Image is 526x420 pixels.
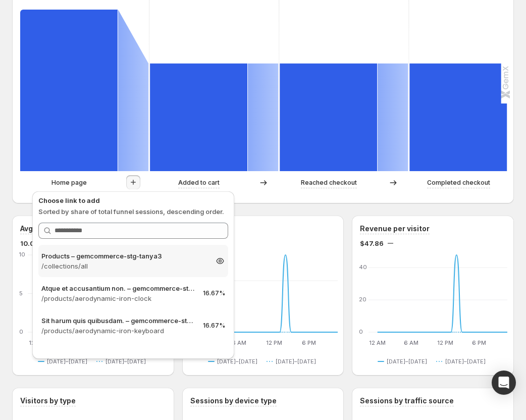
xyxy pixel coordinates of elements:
span: 10.00s [20,238,43,248]
text: 6 AM [404,339,419,346]
h3: Revenue per visitor [360,224,430,234]
text: 6 PM [472,339,486,346]
span: [DATE]–[DATE] [445,357,486,365]
p: Atque et accusantium non. – gemcommerce-stg-tanya3 [41,283,195,293]
path: Added to cart: 4 [150,64,247,171]
button: [DATE]–[DATE] [378,355,431,367]
text: 12 PM [437,339,453,346]
span: [DATE]–[DATE] [387,357,427,365]
h3: Avg time on page [20,224,80,234]
p: Products – gemcommerce-stg-tanya3 [41,251,207,261]
text: 40 [359,264,367,271]
p: 16.67% [203,322,225,330]
path: Reached checkout: 4 [280,64,377,171]
p: Reached checkout [301,178,357,188]
p: Sit harum quis quibusdam. – gemcommerce-stg-tanya3 [41,316,195,326]
button: [DATE]–[DATE] [436,355,490,367]
text: 6 AM [232,339,246,346]
p: Added to cart [178,178,220,188]
text: 10 [19,251,25,258]
p: /collections/all [41,261,207,271]
button: [DATE]–[DATE] [267,355,320,367]
text: 6 PM [301,339,315,346]
span: [DATE]–[DATE] [276,357,316,365]
p: /products/aerodynamic-iron-clock [41,293,195,303]
p: 16.67% [203,289,225,297]
text: 0 [19,328,23,335]
text: 0 [359,328,363,335]
text: 5 [19,290,23,297]
h3: Sessions by device type [190,396,277,406]
text: 12 AM [370,339,386,346]
p: Choose link to add [38,195,228,205]
p: Home page [51,178,87,188]
h3: Visitors by type [20,396,76,406]
path: Completed checkout: 4 [409,64,507,171]
text: 20 [359,296,366,303]
div: Open Intercom Messenger [492,371,516,395]
span: $47.86 [360,238,384,248]
text: 12 PM [266,339,282,346]
h3: Sessions by traffic source [360,396,454,406]
p: Completed checkout [427,178,490,188]
p: Sorted by share of total funnel sessions, descending order. [38,206,228,217]
p: /products/aerodynamic-iron-keyboard [41,326,195,336]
